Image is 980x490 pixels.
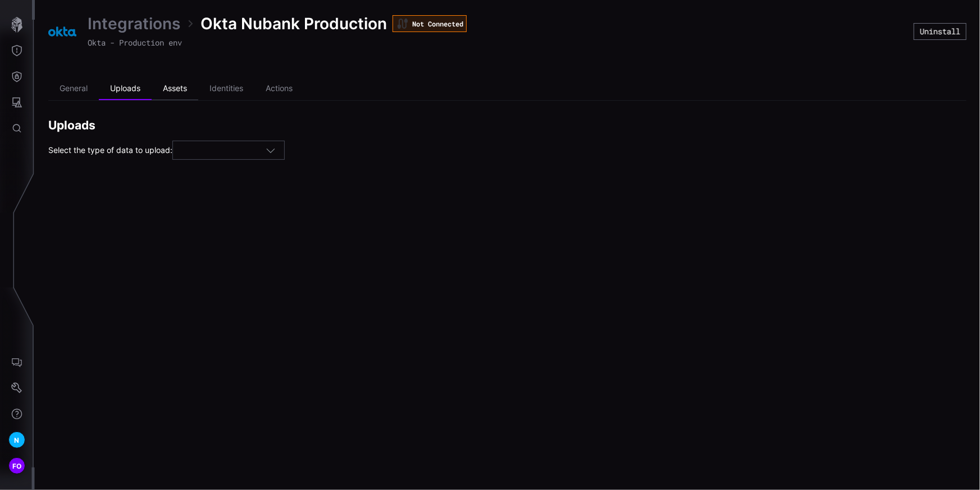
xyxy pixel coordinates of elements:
[88,37,182,48] span: Okta - Production env
[200,14,387,34] span: Okta Nubank Production
[48,17,76,46] img: Okta
[48,78,99,100] li: General
[198,78,254,100] li: Identities
[152,78,198,100] li: Assets
[48,118,967,133] h2: Uploads
[48,141,967,160] div: Select the type of data to upload:
[914,23,967,40] button: Uninstall
[393,15,467,32] div: Not Connected
[12,460,22,472] span: FO
[1,453,33,479] button: FO
[88,14,180,34] a: Integrations
[266,145,276,155] button: Toggle options menu
[1,427,33,453] button: N
[14,434,19,446] span: N
[99,78,152,100] li: Uploads
[254,78,304,100] li: Actions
